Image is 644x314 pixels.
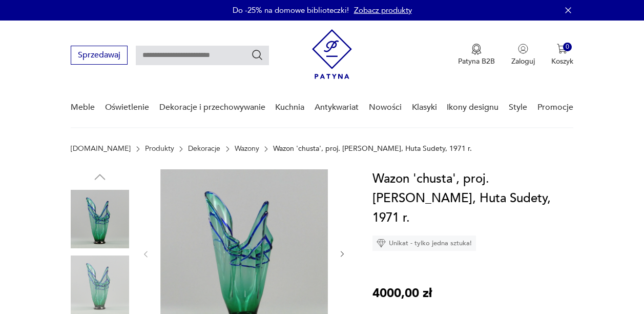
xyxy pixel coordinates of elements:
a: Klasyki [412,88,437,127]
a: Dekoracje [188,145,220,153]
a: Wazony [235,145,259,153]
img: Zdjęcie produktu Wazon 'chusta', proj. Z. Horbowy, Huta Sudety, 1971 r. [71,256,129,314]
p: 4000,00 zł [372,284,432,303]
img: Ikonka użytkownika [518,44,528,54]
img: Ikona diamentu [377,239,386,248]
button: Szukaj [251,49,263,61]
a: Ikony designu [447,88,498,127]
a: Dekoracje i przechowywanie [159,88,265,127]
a: Antykwariat [315,88,359,127]
a: Meble [71,88,95,127]
p: Do -25% na domowe biblioteczki! [233,5,349,15]
button: 0Koszyk [551,44,573,66]
div: Unikat - tylko jedna sztuka! [372,235,476,251]
a: [DOMAIN_NAME] [71,145,131,153]
div: 0 [563,43,572,51]
img: Patyna - sklep z meblami i dekoracjami vintage [312,29,352,79]
h1: Wazon 'chusta', proj. [PERSON_NAME], Huta Sudety, 1971 r. [372,169,573,228]
a: Produkty [145,145,174,153]
a: Ikona medaluPatyna B2B [458,44,495,66]
a: Oświetlenie [105,88,149,127]
p: Koszyk [551,56,573,66]
p: Zaloguj [511,56,535,66]
a: Nowości [369,88,402,127]
img: Ikona koszyka [557,44,567,54]
a: Promocje [537,88,573,127]
a: Style [509,88,527,127]
button: Patyna B2B [458,44,495,66]
p: Patyna B2B [458,56,495,66]
a: Zobacz produkty [354,5,412,15]
a: Kuchnia [275,88,304,127]
img: Ikona medalu [471,44,482,55]
button: Sprzedawaj [71,46,128,65]
a: Sprzedawaj [71,52,128,60]
p: Wazon 'chusta', proj. [PERSON_NAME], Huta Sudety, 1971 r. [273,145,472,153]
button: Zaloguj [511,44,535,66]
img: Zdjęcie produktu Wazon 'chusta', proj. Z. Horbowy, Huta Sudety, 1971 r. [71,190,129,248]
